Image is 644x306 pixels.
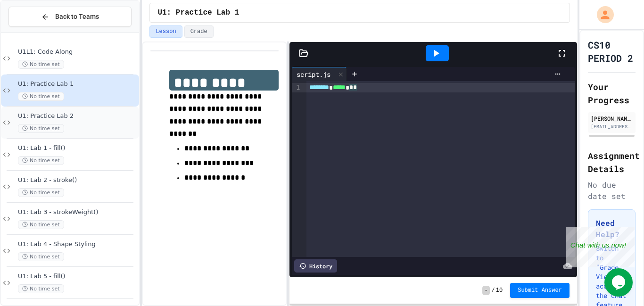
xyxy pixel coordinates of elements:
h2: Your Progress [588,80,636,107]
button: Submit Answer [510,283,570,298]
span: No time set [18,284,64,293]
div: My Account [587,4,616,25]
span: - [482,286,489,295]
span: No time set [18,92,64,101]
span: U1: Practice Lab 1 [157,7,239,18]
span: No time set [18,124,64,133]
span: U1: Lab 1 - fill() [18,144,137,152]
div: script.js [292,67,347,81]
span: U1: Practice Lab 1 [18,80,137,88]
span: U1: Lab 2 - stroke() [18,176,137,184]
h1: CS10 PERIOD 2 [588,38,636,65]
span: 10 [496,287,503,294]
span: No time set [18,252,64,261]
button: Grade [184,25,214,38]
h3: Need Help? [596,217,627,240]
span: No time set [18,156,64,165]
iframe: chat widget [566,227,635,267]
span: Back to Teams [55,12,99,22]
iframe: chat widget [604,268,635,297]
span: No time set [18,188,64,197]
span: No time set [18,220,64,229]
button: Back to Teams [8,7,132,27]
h2: Assignment Details [588,149,636,175]
div: [EMAIL_ADDRESS][DOMAIN_NAME] [591,123,633,130]
span: U1: Lab 3 - strokeWeight() [18,208,137,216]
span: U1: Practice Lab 2 [18,112,137,120]
span: / [492,287,495,294]
span: U1L1: Code Along [18,48,137,56]
div: 1 [292,83,301,92]
span: U1: Lab 4 - Shape Styling [18,240,137,248]
div: [PERSON_NAME] [591,114,633,123]
span: U1: Lab 5 - fill() [18,273,137,281]
div: script.js [292,69,335,79]
span: Submit Answer [518,287,562,294]
span: No time set [18,60,64,69]
div: History [294,259,337,273]
button: Lesson [149,25,182,38]
div: No due date set [588,179,636,202]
